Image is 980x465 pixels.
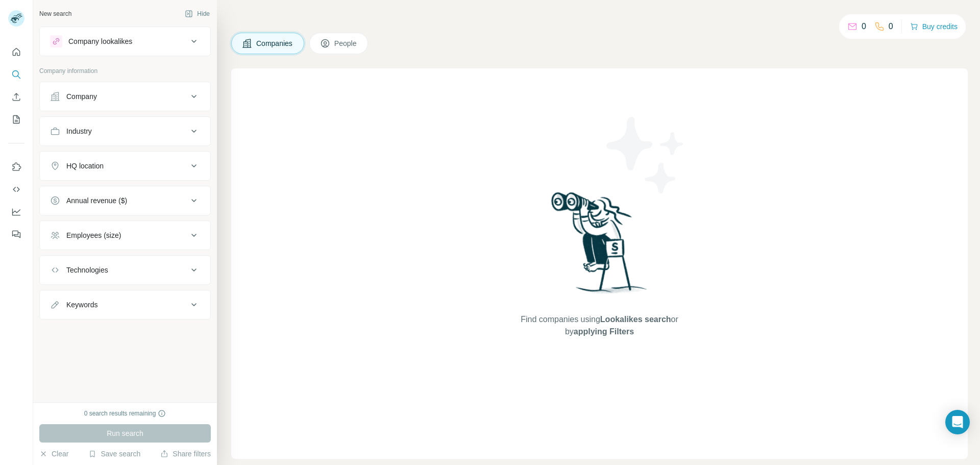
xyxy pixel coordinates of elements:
div: Industry [66,126,92,136]
p: 0 [889,20,893,33]
button: Technologies [40,258,210,282]
span: Find companies using or by [518,313,681,338]
div: Annual revenue ($) [66,195,127,206]
button: Dashboard [8,203,24,221]
span: Companies [256,38,293,48]
div: Keywords [66,300,97,310]
button: Use Surfe on LinkedIn [8,158,24,176]
p: Company information [39,66,211,76]
div: HQ location [66,161,104,171]
div: Company lookalikes [68,36,132,46]
button: HQ location [40,154,210,178]
button: My lists [8,110,24,129]
div: Open Intercom Messenger [945,410,970,434]
button: Share filters [160,449,211,459]
button: Industry [40,119,210,143]
p: 0 [862,20,866,33]
div: Employees (size) [66,230,121,240]
button: Quick start [8,43,24,61]
button: Search [8,65,24,84]
img: Surfe Illustration - Stars [600,109,692,201]
button: Enrich CSV [8,88,24,106]
button: Hide [178,6,217,21]
div: 0 search results remaining [84,409,166,418]
button: Keywords [40,292,210,317]
img: Surfe Illustration - Woman searching with binoculars [547,189,653,303]
h4: Search [231,12,968,27]
button: Employees (size) [40,223,210,248]
span: People [334,38,358,48]
div: Technologies [66,265,108,275]
button: Clear [39,449,68,459]
span: Lookalikes search [600,315,671,324]
button: Annual revenue ($) [40,188,210,213]
button: Company [40,84,210,109]
button: Use Surfe API [8,180,24,199]
button: Save search [88,449,140,459]
div: Company [66,91,97,102]
button: Company lookalikes [40,29,210,54]
button: Buy credits [910,19,958,34]
span: applying Filters [574,327,634,336]
div: New search [39,9,71,18]
button: Feedback [8,225,24,243]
